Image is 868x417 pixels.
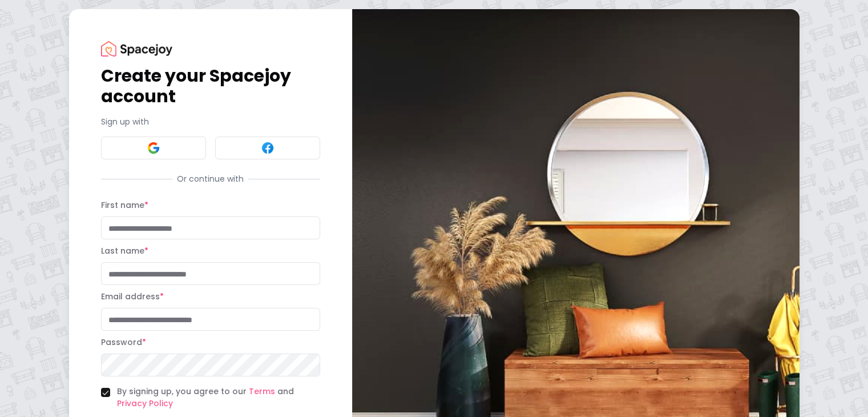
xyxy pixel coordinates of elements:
span: Or continue with [172,173,248,185]
a: Terms [249,386,275,397]
label: Password [101,336,146,348]
img: Spacejoy Logo [101,41,172,57]
a: Privacy Policy [117,398,173,409]
img: Facebook signin [261,141,274,155]
label: By signing up, you agree to our and [117,386,320,410]
img: Google signin [147,141,160,155]
p: Sign up with [101,116,320,127]
label: Last name [101,245,148,256]
h1: Create your Spacejoy account [101,66,320,107]
label: First name [101,199,148,211]
label: Email address [101,291,164,302]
